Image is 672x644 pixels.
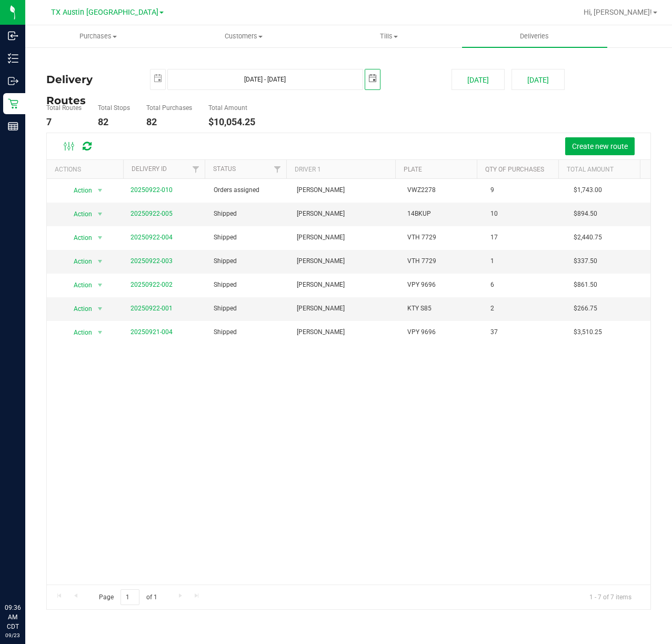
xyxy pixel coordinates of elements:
a: 20250922-003 [131,257,173,265]
a: Qty of Purchases [485,166,544,173]
a: Delivery ID [132,165,167,173]
span: 1 [490,256,494,266]
button: [DATE] [452,69,505,90]
span: 14BKUP [407,209,431,219]
a: Status [213,165,236,173]
span: Shipped [214,327,237,337]
span: [PERSON_NAME] [297,304,345,314]
a: 20250922-002 [131,281,173,288]
span: TX Austin [GEOGRAPHIC_DATA] [51,8,158,17]
th: Driver 1 [286,160,395,178]
span: 2 [490,304,494,314]
span: [PERSON_NAME] [297,233,345,243]
span: 6 [490,280,494,290]
span: Action [65,230,93,245]
a: 20250921-004 [131,328,173,336]
h4: 82 [98,117,130,127]
h4: $10,054.25 [208,117,255,127]
p: 09:36 AM CDT [5,603,21,631]
span: Orders assigned [214,185,259,195]
span: $861.50 [574,280,597,290]
span: [PERSON_NAME] [297,280,345,290]
a: Customers [171,25,317,47]
span: 10 [490,209,498,219]
span: 37 [490,327,498,337]
span: VTH 7729 [407,233,436,243]
span: VWZ2278 [407,185,436,195]
span: 17 [490,233,498,243]
span: select [94,278,107,293]
span: Shipped [214,280,237,290]
span: KTY S85 [407,304,432,314]
span: Action [65,207,93,222]
span: Purchases [26,32,170,41]
span: Deliveries [506,32,563,41]
span: select [94,230,107,245]
span: $3,510.25 [574,327,602,337]
span: VPY 9696 [407,280,436,290]
a: Tills [316,25,462,47]
inline-svg: Outbound [8,76,18,86]
h4: 82 [146,117,192,127]
inline-svg: Retail [8,98,18,109]
span: Hi, [PERSON_NAME]! [584,8,652,16]
input: 1 [121,589,139,606]
span: Action [65,278,93,293]
h4: 7 [46,117,82,127]
h5: Total Routes [46,105,82,112]
span: Shipped [214,304,237,314]
inline-svg: Reports [8,121,18,132]
span: select [94,183,107,198]
span: $1,743.00 [574,185,602,195]
span: [PERSON_NAME] [297,209,345,219]
a: Deliveries [462,25,608,47]
span: Action [65,183,93,198]
a: Filter [187,160,205,178]
span: Create new route [572,142,628,150]
button: Create new route [565,137,635,155]
span: Action [65,254,93,269]
span: 1 - 7 of 7 items [581,589,640,605]
a: 20250922-005 [131,210,173,217]
span: select [94,207,107,222]
span: Shipped [214,209,237,219]
iframe: Resource center [11,560,42,591]
a: Plate [404,166,422,173]
span: Shipped [214,233,237,243]
span: Customers [172,32,316,41]
span: $266.75 [574,304,597,314]
span: $337.50 [574,256,597,266]
span: Action [65,301,93,316]
span: select [94,301,107,316]
h4: Delivery Routes [46,69,134,90]
span: Action [65,325,93,340]
span: [PERSON_NAME] [297,256,345,266]
th: Total Amount [558,160,640,178]
span: $2,440.75 [574,233,602,243]
span: select [94,325,107,340]
span: [PERSON_NAME] [297,327,345,337]
span: VTH 7729 [407,256,436,266]
span: $894.50 [574,209,597,219]
span: select [151,69,165,88]
div: Actions [55,166,119,173]
span: Shipped [214,256,237,266]
h5: Total Purchases [146,105,192,112]
h5: Total Stops [98,105,130,112]
a: 20250922-001 [131,305,173,312]
span: Page of 1 [90,589,166,606]
inline-svg: Inbound [8,31,18,41]
span: 9 [490,185,494,195]
a: Filter [269,160,286,178]
span: select [94,254,107,269]
span: VPY 9696 [407,327,436,337]
button: [DATE] [511,69,565,90]
a: 20250922-010 [131,186,173,194]
a: Purchases [25,25,171,47]
inline-svg: Inventory [8,53,18,64]
a: 20250922-004 [131,234,173,241]
span: [PERSON_NAME] [297,185,345,195]
span: Tills [317,32,462,41]
span: select [365,69,380,88]
p: 09/23 [5,631,21,639]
